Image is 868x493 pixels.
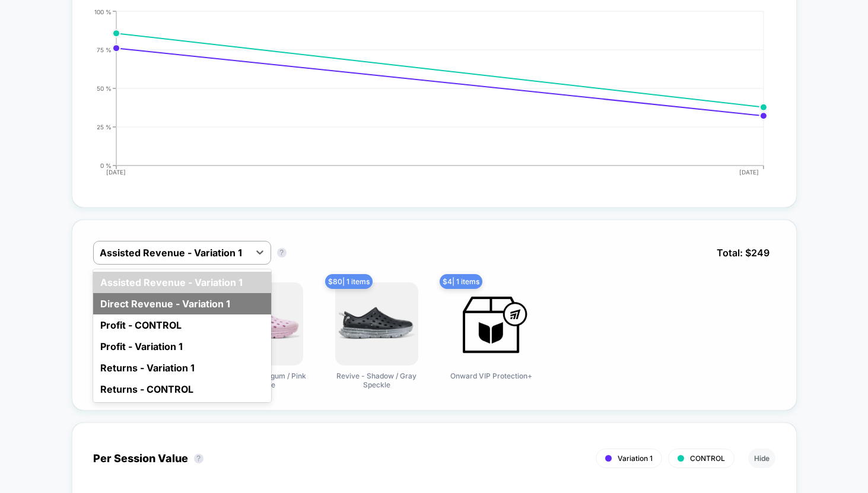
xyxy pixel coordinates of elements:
img: Revive - Shadow / Gray Speckle [335,282,418,365]
div: Profit - CONTROL [93,314,271,336]
span: Variation 1 [618,454,653,463]
tspan: 100 % [94,8,112,15]
span: Total: $ 249 [711,241,775,265]
span: $ 4 | 1 items [440,274,482,289]
div: Returns - Variation 1 [93,357,271,379]
tspan: 50 % [97,84,112,91]
button: ? [194,454,204,463]
div: Profit - Variation 1 [93,336,271,357]
div: CONVERSION_RATE [81,8,764,186]
tspan: 25 % [97,123,112,130]
tspan: [DATE] [107,168,126,176]
button: Hide [748,449,775,468]
div: Returns - CONTROL [93,379,271,400]
span: Revive - Shadow / Gray Speckle [332,371,421,389]
button: ? [277,248,287,257]
span: CONTROL [690,454,725,463]
span: Onward VIP Protection+ [450,371,532,380]
tspan: [DATE] [739,168,759,176]
span: $ 80 | 1 items [325,274,373,289]
tspan: 75 % [97,46,112,53]
tspan: 0 % [100,161,112,168]
img: Onward VIP Protection+ [450,282,533,365]
div: Assisted Revenue - Variation 1 [93,272,271,293]
div: Direct Revenue - Variation 1 [93,293,271,314]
